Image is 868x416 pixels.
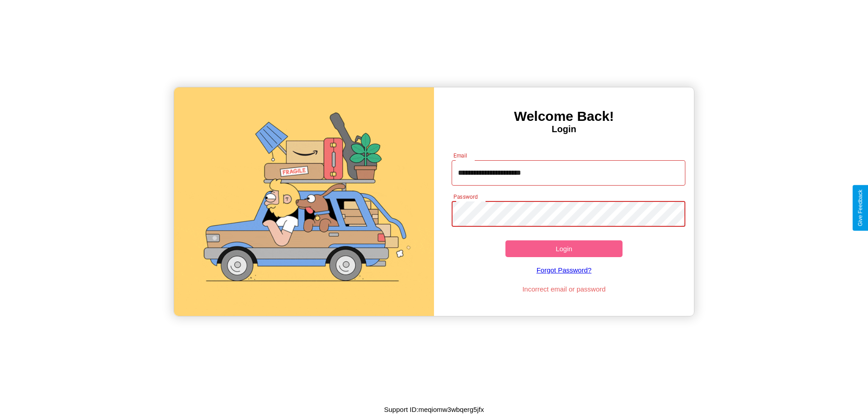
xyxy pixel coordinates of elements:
[434,124,694,134] h4: Login
[447,283,681,295] p: Incorrect email or password
[434,109,694,124] h3: Welcome Back!
[447,257,681,283] a: Forgot Password?
[384,403,484,416] p: Support ID: meqiomw3wbqerg5jfx
[453,152,467,159] label: Email
[505,240,623,257] button: Login
[857,190,863,226] div: Give Feedback
[174,87,434,316] img: gif
[453,193,477,201] label: Password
